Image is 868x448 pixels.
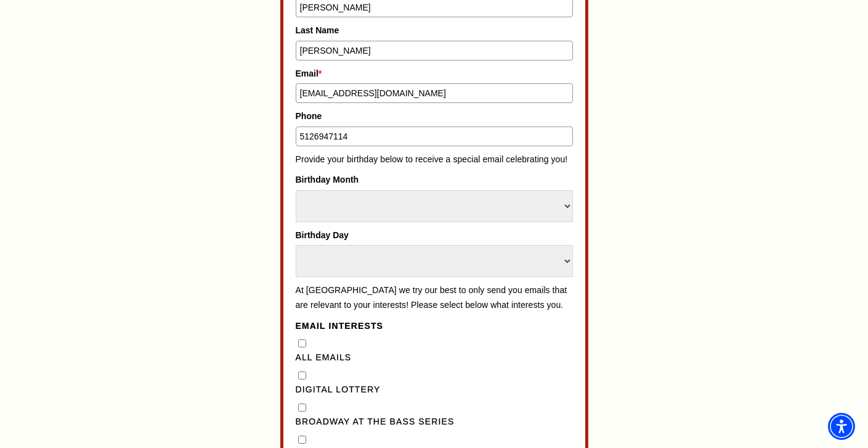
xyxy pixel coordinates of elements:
legend: Email Interests [296,319,573,334]
p: Provide your birthday below to receive a special email celebrating you! [296,152,573,167]
div: Accessibility Menu [828,413,855,440]
label: Phone [296,109,573,123]
label: All Emails [296,351,573,365]
label: Birthday Month [296,173,573,186]
input: Type your last name [296,41,573,60]
label: Birthday Day [296,228,573,242]
label: Digital Lottery [296,383,573,397]
label: Email [296,67,573,80]
label: Last Name [296,23,573,37]
input: Type your email [296,83,573,103]
input: Type your phone number [296,127,573,146]
label: Broadway at the Bass Series [296,415,573,429]
p: At [GEOGRAPHIC_DATA] we try our best to only send you emails that are relevant to your interests!... [296,283,573,312]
